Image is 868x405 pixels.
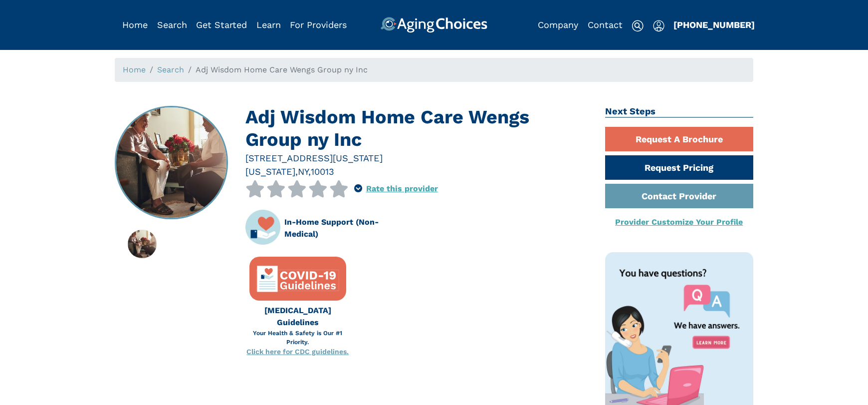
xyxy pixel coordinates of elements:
[123,65,146,74] a: Home
[298,166,308,177] span: NY
[290,19,347,30] a: For Providers
[615,217,743,227] a: Provider Customize Your Profile
[245,347,350,357] div: Click here for CDC guidelines.
[605,127,754,151] a: Request A Brochure
[245,151,590,165] div: [STREET_ADDRESS][US_STATE]
[311,165,334,178] div: 10013
[673,19,755,30] a: [PHONE_NUMBER]
[128,230,156,258] img: Adj Wisdom Home Care Wengs Group ny Inc
[366,184,438,193] a: Rate this provider
[256,19,281,30] a: Learn
[245,305,350,329] div: [MEDICAL_DATA] Guidelines
[632,20,644,32] img: search-icon.svg
[157,65,184,74] a: Search
[284,216,410,240] div: In-Home Support (Non-Medical)
[116,107,227,219] img: Adj Wisdom Home Care Wengs Group ny Inc
[354,180,362,197] div: Popover trigger
[115,58,753,82] nav: breadcrumb
[295,166,298,177] span: ,
[245,166,295,177] span: [US_STATE]
[538,19,578,30] a: Company
[245,329,350,347] div: Your Health & Safety is Our #1 Priority.
[308,166,311,177] span: ,
[653,17,664,33] div: Popover trigger
[196,19,247,30] a: Get Started
[605,106,754,118] h2: Next Steps
[245,106,590,151] h1: Adj Wisdom Home Care Wengs Group ny Inc
[157,17,187,33] div: Popover trigger
[157,19,187,30] a: Search
[122,19,148,30] a: Home
[605,155,754,180] a: Request Pricing
[196,65,368,74] span: Adj Wisdom Home Care Wengs Group ny Inc
[255,263,340,295] img: covid-top-default.svg
[653,20,664,32] img: user-icon.svg
[381,17,487,33] img: AgingChoices
[605,184,754,208] a: Contact Provider
[588,19,623,30] a: Contact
